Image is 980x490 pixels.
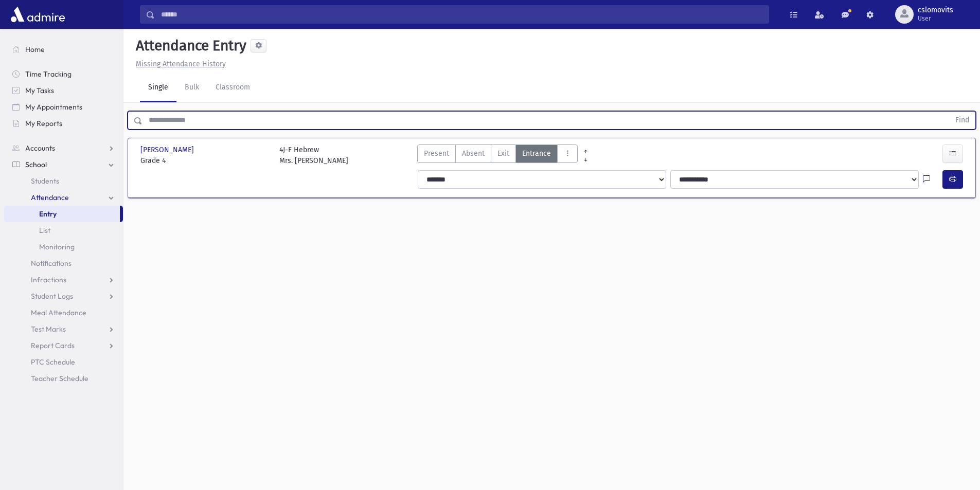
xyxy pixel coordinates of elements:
[155,5,769,24] input: Search
[31,176,59,186] span: Students
[140,74,176,102] a: Single
[132,60,226,68] a: Missing Attendance History
[4,115,123,132] a: My Reports
[8,4,67,25] img: AdmirePro
[39,242,75,251] span: Monitoring
[132,37,246,55] h5: Attendance Entry
[4,354,123,370] a: PTC Schedule
[25,143,55,153] span: Accounts
[31,259,72,268] span: Notifications
[4,66,123,82] a: Time Tracking
[918,6,953,14] span: cslomovits
[207,74,258,102] a: Classroom
[4,189,123,206] a: Attendance
[4,99,123,115] a: My Appointments
[424,148,449,159] span: Present
[140,155,269,166] span: Grade 4
[25,102,82,112] span: My Appointments
[31,357,75,367] span: PTC Schedule
[31,193,69,202] span: Attendance
[462,148,485,159] span: Absent
[25,69,72,79] span: Time Tracking
[31,341,75,350] span: Report Cards
[4,321,123,337] a: Test Marks
[25,160,47,169] span: School
[4,370,123,387] a: Teacher Schedule
[4,222,123,239] a: List
[279,144,348,166] div: 4J-F Hebrew Mrs. [PERSON_NAME]
[25,119,62,128] span: My Reports
[39,209,57,219] span: Entry
[140,144,196,155] span: [PERSON_NAME]
[31,374,88,383] span: Teacher Schedule
[4,156,123,173] a: School
[31,275,66,284] span: Infractions
[4,271,123,288] a: Infractions
[25,86,54,95] span: My Tasks
[31,324,66,334] span: Test Marks
[31,308,86,317] span: Meal Attendance
[176,74,207,102] a: Bulk
[522,148,551,159] span: Entrance
[4,206,120,222] a: Entry
[31,292,73,301] span: Student Logs
[4,304,123,321] a: Meal Attendance
[949,112,975,129] button: Find
[417,144,578,166] div: AttTypes
[4,140,123,156] a: Accounts
[4,41,123,58] a: Home
[39,226,50,235] span: List
[4,337,123,354] a: Report Cards
[25,45,45,54] span: Home
[4,173,123,189] a: Students
[497,148,509,159] span: Exit
[4,288,123,304] a: Student Logs
[918,14,953,23] span: User
[4,239,123,255] a: Monitoring
[4,255,123,271] a: Notifications
[4,82,123,99] a: My Tasks
[136,60,226,68] u: Missing Attendance History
